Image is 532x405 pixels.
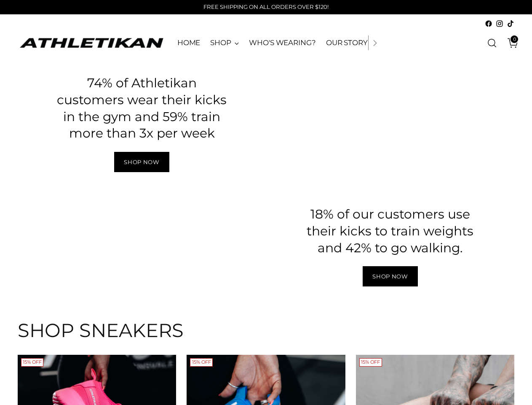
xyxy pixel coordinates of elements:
[249,34,316,52] a: WHO'S WEARING?
[301,206,480,256] h3: 18% of our customers use their kicks to train weights and 42% to go walking.
[52,75,231,142] h3: 74% of Athletikan customers wear their kicks in the gym and 59% train more than 3x per week
[18,320,515,341] h2: SHOP SNEAKERS
[326,34,368,52] a: OUR STORY
[372,273,408,281] span: Shop Now
[177,34,201,52] a: HOME
[18,36,165,49] a: ATHLETIKAN
[210,34,239,52] a: SHOP
[484,35,500,51] a: Open search modal
[511,35,518,43] span: 0
[114,152,169,172] a: Shop Now
[203,3,329,11] p: FREE SHIPPING ON ALL ORDERS OVER $120!
[501,35,518,51] a: Open cart modal
[363,266,418,286] a: Shop Now
[124,158,159,166] span: Shop Now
